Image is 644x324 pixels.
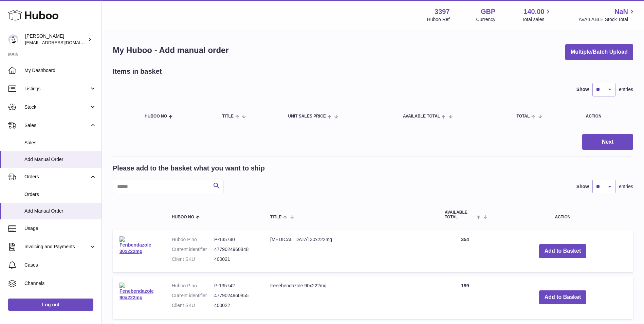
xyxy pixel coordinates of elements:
[270,215,281,219] span: Title
[24,262,96,268] span: Cases
[435,7,450,16] strong: 3397
[8,34,18,44] img: sales@canchema.com
[172,302,214,309] dt: Client SKU
[214,246,257,253] dd: 4779024960848
[214,292,257,299] dd: 4779024960855
[172,236,214,243] dt: Huboo P no
[523,7,544,16] span: 140.00
[288,114,326,119] span: Unit Sales Price
[25,33,86,46] div: [PERSON_NAME]
[403,114,440,119] span: AVAILABLE Total
[614,7,628,16] span: NaN
[24,104,89,110] span: Stock
[214,236,257,243] dd: P-135740
[24,156,96,163] span: Add Manual Order
[119,283,153,301] img: Fenebendazole 90x222mg
[8,299,93,311] a: Log out
[24,122,89,129] span: Sales
[214,302,257,309] dd: 400022
[438,276,492,319] td: 199
[113,45,229,56] h1: My Huboo - Add manual order
[586,114,626,119] div: Action
[539,290,587,304] button: Add to Basket
[619,86,633,93] span: entries
[438,230,492,273] td: 354
[619,183,633,190] span: entries
[214,283,257,289] dd: P-135742
[24,280,96,287] span: Channels
[522,7,552,23] a: 140.00 Total sales
[172,256,214,263] dt: Client SKU
[565,44,633,60] button: Multiple/Batch Upload
[214,256,257,263] dd: 400021
[492,203,633,226] th: Action
[113,164,265,173] h2: Please add to the basket what you want to ship
[145,114,167,119] span: Huboo no
[24,86,89,92] span: Listings
[445,210,475,219] span: AVAILABLE Total
[172,283,214,289] dt: Huboo P no
[516,114,530,119] span: Total
[427,16,450,23] div: Huboo Ref
[576,183,589,190] label: Show
[578,16,636,23] span: AVAILABLE Stock Total
[582,134,633,150] button: Next
[113,67,162,76] h2: Items in basket
[119,236,153,255] img: Fenbendazole 30x222mg
[24,225,96,232] span: Usage
[172,292,214,299] dt: Current identifier
[172,215,194,219] span: Huboo no
[222,114,234,119] span: Title
[576,86,589,93] label: Show
[481,7,495,16] strong: GBP
[25,40,100,45] span: [EMAIL_ADDRESS][DOMAIN_NAME]
[24,140,96,146] span: Sales
[522,16,552,23] span: Total sales
[24,208,96,214] span: Add Manual Order
[476,16,496,23] div: Currency
[24,67,96,74] span: My Dashboard
[263,276,438,319] td: Fenebendazole 90x222mg
[24,174,89,180] span: Orders
[24,191,96,198] span: Orders
[24,244,89,250] span: Invoicing and Payments
[172,246,214,253] dt: Current identifier
[263,230,438,273] td: [MEDICAL_DATA] 30x222mg
[539,244,587,258] button: Add to Basket
[578,7,636,23] a: NaN AVAILABLE Stock Total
